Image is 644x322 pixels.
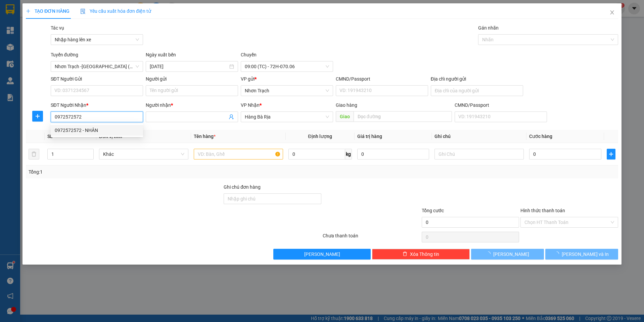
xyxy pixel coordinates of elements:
span: Cước hàng [529,134,552,139]
button: [PERSON_NAME] [273,249,371,260]
span: Nhơn Trạch -Bà Rịa (Hàng hóa) [55,61,139,72]
span: [PERSON_NAME] [304,250,340,258]
button: Close [603,3,622,22]
span: close [609,10,615,15]
span: TẠO ĐƠN HÀNG [26,8,70,14]
span: SL [47,134,53,139]
button: [PERSON_NAME] [471,249,544,260]
div: Ngày xuất bến [146,51,238,61]
span: Giao hàng [336,102,357,108]
span: loading [486,251,493,256]
input: VD: Bàn, Ghế [194,149,283,159]
div: CMND/Passport [455,101,547,109]
span: plus [26,9,31,13]
span: Nhơn Trạch [245,86,329,96]
input: Ghi chú đơn hàng [224,193,321,204]
span: Hàng Bà Rịa [245,112,329,122]
span: Yêu cầu xuất hóa đơn điện tử [80,8,151,14]
span: Xóa Thông tin [410,250,439,258]
span: plus [607,151,615,157]
div: SĐT Người Gửi [51,75,143,83]
img: icon [80,9,86,14]
button: delete [29,149,39,159]
span: delete [403,251,407,257]
label: Tác vụ [51,25,64,31]
div: Tổng: 1 [29,168,248,176]
span: user-add [229,114,234,120]
div: Địa chỉ người gửi [431,75,523,83]
span: Khác [103,149,184,159]
span: Định lượng [308,134,332,139]
button: plus [32,111,43,122]
span: [PERSON_NAME] và In [562,250,609,258]
div: Chuyến [241,51,333,61]
input: Địa chỉ của người gửi [431,85,523,96]
label: Ghi chú đơn hàng [224,184,261,190]
input: Ghi Chú [434,149,524,159]
div: 0972572572 - NHÂN [51,125,143,136]
span: VP Nhận [241,102,260,108]
input: 15/08/2025 [150,63,228,70]
th: Ghi chú [432,130,526,143]
span: 09:00 (TC) - 72H-070.06 [245,61,329,72]
div: 0972572572 - NHÂN [55,127,139,134]
div: CMND/Passport [336,75,428,83]
div: Người gửi [146,75,238,83]
span: Tên hàng [194,134,216,139]
input: Dọc đường [354,111,452,122]
button: plus [607,149,615,159]
span: loading [554,251,562,256]
span: [PERSON_NAME] [493,250,529,258]
label: Hình thức thanh toán [520,208,565,213]
div: Người nhận [146,101,238,109]
span: Nhập hàng lên xe [55,35,139,45]
button: deleteXóa Thông tin [372,249,470,260]
div: Tuyến đường [51,51,143,61]
label: Gán nhãn [478,25,499,31]
span: kg [345,149,352,159]
span: Giá trị hàng [357,134,382,139]
input: 0 [357,149,429,159]
div: VP gửi [241,75,333,83]
span: Tổng cước [422,208,444,213]
div: SĐT Người Nhận [51,101,143,109]
div: Chưa thanh toán [322,232,421,244]
button: [PERSON_NAME] và In [545,249,618,260]
span: Giao [336,111,354,122]
span: plus [33,113,43,119]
